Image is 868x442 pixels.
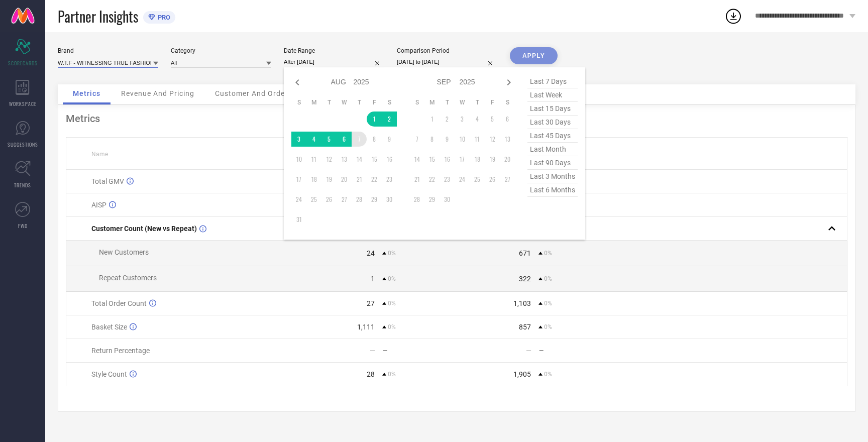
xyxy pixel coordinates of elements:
td: Wed Sep 17 2025 [455,152,470,167]
td: Sun Aug 24 2025 [291,192,306,207]
td: Sat Sep 20 2025 [500,152,515,167]
div: 1,905 [513,370,531,378]
div: 24 [367,249,375,257]
div: — [370,347,375,355]
td: Sat Aug 16 2025 [382,152,397,167]
td: Sun Sep 28 2025 [409,192,424,207]
td: Mon Aug 25 2025 [306,192,321,207]
td: Wed Aug 06 2025 [337,132,352,147]
td: Wed Aug 20 2025 [337,172,352,187]
span: WORKSPACE [9,100,37,107]
td: Thu Sep 25 2025 [470,172,485,187]
span: 0% [544,250,552,257]
th: Saturday [500,98,515,106]
span: last week [527,88,578,102]
div: 1,103 [513,299,531,307]
span: Revenue And Pricing [121,89,194,97]
div: 28 [367,370,375,378]
span: last month [527,143,578,156]
span: Repeat Customers [99,274,157,282]
td: Mon Sep 15 2025 [424,152,440,167]
td: Sat Sep 27 2025 [500,172,515,187]
td: Mon Sep 08 2025 [424,132,440,147]
td: Sun Aug 10 2025 [291,152,306,167]
span: 0% [544,323,552,330]
span: Return Percentage [91,347,150,355]
td: Sat Sep 06 2025 [500,112,515,127]
th: Friday [485,98,500,106]
div: 1,111 [357,323,375,331]
td: Tue Aug 05 2025 [321,132,337,147]
th: Monday [306,98,321,106]
th: Wednesday [337,98,352,106]
td: Mon Aug 18 2025 [306,172,321,187]
td: Mon Aug 11 2025 [306,152,321,167]
div: 1 [371,275,375,283]
th: Tuesday [440,98,455,106]
td: Wed Sep 03 2025 [455,112,470,127]
th: Friday [367,98,382,106]
div: Open download list [724,7,742,25]
span: 0% [388,275,396,282]
span: TRENDS [14,181,31,189]
span: 0% [388,250,396,257]
div: Previous month [291,76,303,88]
div: — [383,347,456,354]
th: Sunday [409,98,424,106]
div: Comparison Period [397,47,497,54]
span: last 45 days [527,129,578,143]
td: Thu Sep 18 2025 [470,152,485,167]
td: Tue Sep 30 2025 [440,192,455,207]
span: Customer And Orders [215,89,292,97]
span: Total Order Count [91,299,147,307]
td: Thu Aug 07 2025 [352,132,367,147]
td: Mon Sep 01 2025 [424,112,440,127]
span: Partner Insights [58,6,138,27]
td: Thu Aug 21 2025 [352,172,367,187]
span: last 90 days [527,156,578,170]
td: Sun Sep 21 2025 [409,172,424,187]
span: SCORECARDS [8,59,38,67]
span: last 15 days [527,102,578,116]
td: Sun Sep 07 2025 [409,132,424,147]
td: Sat Aug 23 2025 [382,172,397,187]
td: Sat Aug 09 2025 [382,132,397,147]
td: Tue Aug 12 2025 [321,152,337,167]
td: Mon Sep 29 2025 [424,192,440,207]
th: Monday [424,98,440,106]
span: Name [91,151,108,158]
div: Brand [58,47,158,54]
span: Customer Count (New vs Repeat) [91,225,197,233]
td: Fri Sep 12 2025 [485,132,500,147]
div: 322 [519,275,531,283]
span: 0% [388,371,396,378]
div: Category [171,47,271,54]
th: Saturday [382,98,397,106]
span: last 7 days [527,75,578,88]
span: last 6 months [527,183,578,197]
td: Sun Aug 31 2025 [291,212,306,227]
td: Wed Sep 10 2025 [455,132,470,147]
div: 27 [367,299,375,307]
span: SUGGESTIONS [8,141,38,148]
span: 0% [544,300,552,307]
td: Fri Aug 15 2025 [367,152,382,167]
span: New Customers [99,248,149,256]
span: Basket Size [91,323,127,331]
input: Select date range [284,57,384,67]
input: Select comparison period [397,57,497,67]
td: Sat Sep 13 2025 [500,132,515,147]
span: 0% [388,323,396,330]
td: Sun Aug 17 2025 [291,172,306,187]
td: Thu Sep 11 2025 [470,132,485,147]
td: Mon Aug 04 2025 [306,132,321,147]
div: 671 [519,249,531,257]
div: — [539,347,612,354]
th: Tuesday [321,98,337,106]
td: Tue Sep 02 2025 [440,112,455,127]
div: 857 [519,323,531,331]
td: Sat Aug 02 2025 [382,112,397,127]
td: Fri Sep 05 2025 [485,112,500,127]
span: Style Count [91,370,127,378]
td: Fri Aug 22 2025 [367,172,382,187]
